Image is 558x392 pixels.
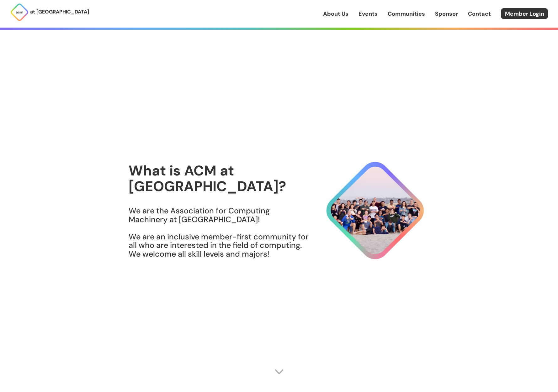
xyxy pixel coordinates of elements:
[323,10,348,18] a: About Us
[388,10,425,18] a: Communities
[10,3,89,22] a: at [GEOGRAPHIC_DATA]
[309,156,430,265] img: About Hero Image
[468,10,491,18] a: Contact
[129,206,309,258] h3: We are the Association for Computing Machinery at [GEOGRAPHIC_DATA]! We are an inclusive member-f...
[10,3,29,22] img: ACM Logo
[30,8,89,16] p: at [GEOGRAPHIC_DATA]
[435,10,458,18] a: Sponsor
[359,10,378,18] a: Events
[274,367,284,376] img: Scroll Arrow
[129,163,309,194] h1: What is ACM at [GEOGRAPHIC_DATA]?
[501,8,548,19] a: Member Login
